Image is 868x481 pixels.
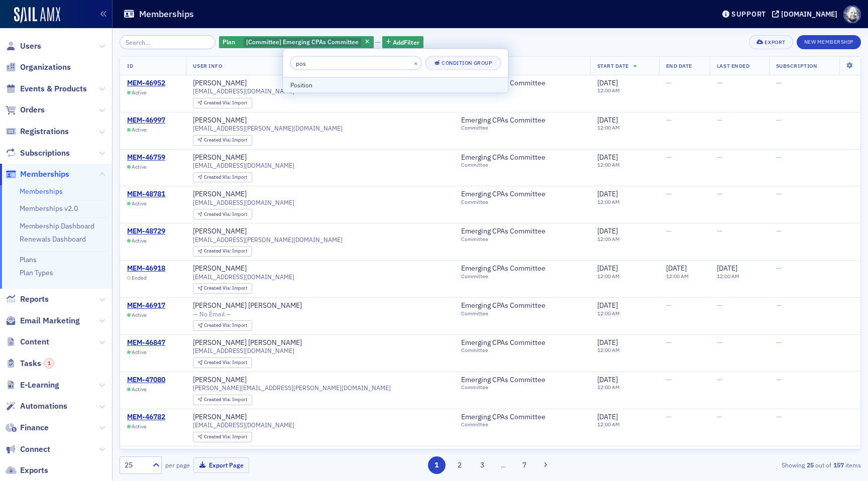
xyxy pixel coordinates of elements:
span: — [776,338,782,347]
span: — [776,153,782,162]
strong: 25 [805,460,815,469]
span: Active [132,349,147,355]
span: User Info [193,62,222,69]
div: Import [204,100,247,106]
span: [DATE] [597,226,618,235]
a: MEM-46782 [127,413,165,422]
span: [DATE] [597,264,618,273]
time: 12:00 AM [597,346,620,353]
time: 12:00 AM [597,384,620,391]
a: MEM-46917 [127,301,165,310]
a: [PERSON_NAME] [193,116,247,125]
button: [DOMAIN_NAME] [772,11,841,18]
a: [PERSON_NAME] [193,264,247,273]
div: MEM-46918 [127,264,165,273]
div: Committee [461,125,555,131]
span: — No Email — [193,310,231,318]
span: Active [132,312,147,318]
span: Exports [20,465,48,476]
div: Created Via: Import [193,432,252,442]
span: — [776,412,782,421]
span: Active [132,127,147,133]
a: New Membership [797,37,861,46]
div: Import [204,175,247,180]
span: Organizations [20,62,71,73]
div: MEM-46952 [127,79,165,88]
span: Connect [20,444,50,455]
span: [DATE] [717,264,737,273]
span: Memberships [20,169,69,180]
button: 3 [474,456,491,474]
span: Created Via : [204,174,232,180]
a: [PERSON_NAME] [193,376,247,385]
span: [DATE] [597,189,618,198]
div: Position [290,80,501,89]
span: — [717,375,722,384]
time: 12:00 AM [597,198,620,205]
a: Emerging CPAs Committee [461,227,555,236]
a: Exports [6,465,48,476]
div: [PERSON_NAME] [193,153,247,162]
time: 12:00 AM [597,124,620,131]
div: Created Via: Import [193,283,252,294]
button: AddFilter [382,36,423,49]
div: Import [204,360,247,366]
span: — [666,115,672,125]
img: SailAMX [14,7,60,23]
div: 1 [44,358,54,369]
div: Created Via: Import [193,395,252,405]
span: [DATE] [597,301,618,310]
div: MEM-46997 [127,116,165,125]
button: 7 [516,456,533,474]
span: [DATE] [597,338,618,347]
span: — [776,226,782,235]
button: × [411,58,420,67]
span: Created Via : [204,137,232,143]
a: MEM-46759 [127,153,165,162]
a: Registrations [6,126,69,137]
div: Committee [461,310,555,317]
div: Committee [461,421,555,428]
a: Emerging CPAs Committee [461,338,555,347]
a: Content [6,336,49,347]
div: Import [204,286,247,291]
span: Events & Products [20,83,87,94]
div: Committee [461,273,555,280]
a: Subscriptions [6,148,70,159]
span: [EMAIL_ADDRESS][DOMAIN_NAME] [193,421,294,429]
a: MEM-48781 [127,190,165,199]
div: Import [204,323,247,328]
span: [DATE] [597,375,618,384]
span: Start Date [597,62,629,69]
span: Created Via : [204,248,232,254]
span: Active [132,386,147,393]
span: … [496,460,510,469]
span: Add Filter [393,38,419,47]
a: Organizations [6,62,71,73]
span: — [666,301,672,310]
a: Plans [20,255,37,264]
time: 12:00 AM [597,421,620,428]
button: Export [749,35,793,49]
div: [PERSON_NAME] [193,227,247,236]
span: [DATE] [597,78,618,87]
a: Plan Types [20,268,53,277]
time: 12:00 AM [717,273,739,280]
div: Import [204,249,247,254]
span: Orders [20,104,45,115]
span: Profile [843,6,861,23]
span: Active [132,423,147,430]
span: Created Via : [204,211,232,217]
a: MEM-47080 [127,376,165,385]
span: Ended [132,275,147,281]
span: — [666,412,672,421]
a: [PERSON_NAME] [193,79,247,88]
time: 12:00 AM [597,161,620,168]
button: Condition Group [425,56,501,70]
a: Memberships v2.0 [20,204,78,213]
strong: 157 [831,460,845,469]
